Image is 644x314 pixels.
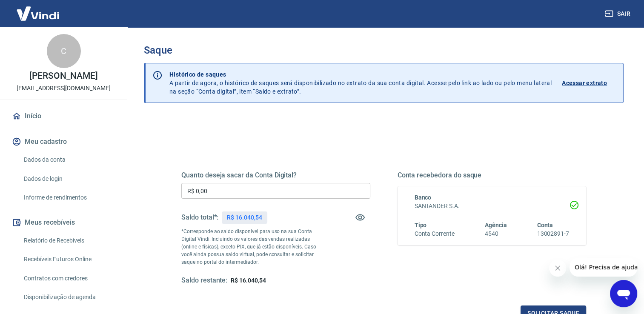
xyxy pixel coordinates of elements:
[10,132,117,151] button: Meu cadastro
[485,222,507,228] span: Agência
[415,194,432,201] span: Banco
[603,6,634,22] button: Sair
[20,170,117,188] a: Dados de login
[5,6,72,13] span: Olá! Precisa de ajuda?
[29,71,97,80] p: [PERSON_NAME]
[10,0,66,26] img: Vindi
[562,70,616,96] a: Acessar extrato
[20,251,117,268] a: Recebíveis Futuros Online
[415,202,570,211] h6: SANTANDER S.A.
[17,84,111,93] p: [EMAIL_ADDRESS][DOMAIN_NAME]
[485,229,507,238] h6: 4540
[570,258,637,277] iframe: Mensagem da empresa
[415,222,427,228] span: Tipo
[537,229,569,238] h6: 13002891-7
[20,288,117,306] a: Disponibilização de agenda
[181,171,370,180] h5: Quanto deseja sacar da Conta Digital?
[610,280,637,307] iframe: Botão para abrir a janela de mensagens
[415,229,455,238] h6: Conta Corrente
[20,232,117,249] a: Relatório de Recebíveis
[20,189,117,206] a: Informe de rendimentos
[181,228,323,266] p: *Corresponde ao saldo disponível para uso na sua Conta Digital Vindi. Incluindo os valores das ve...
[10,213,117,232] button: Meus recebíveis
[181,213,218,222] h5: Saldo total*:
[181,276,227,285] h5: Saldo restante:
[231,277,266,284] span: R$ 16.040,54
[47,34,81,68] div: C
[549,260,566,277] iframe: Fechar mensagem
[169,70,552,96] p: A partir de agora, o histórico de saques será disponibilizado no extrato da sua conta digital. Ac...
[10,107,117,126] a: Início
[227,213,262,222] p: R$ 16.040,54
[398,171,587,180] h5: Conta recebedora do saque
[537,222,553,228] span: Conta
[144,44,624,56] h3: Saque
[169,70,552,79] p: Histórico de saques
[562,79,607,87] p: Acessar extrato
[20,270,117,287] a: Contratos com credores
[20,151,117,168] a: Dados da conta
